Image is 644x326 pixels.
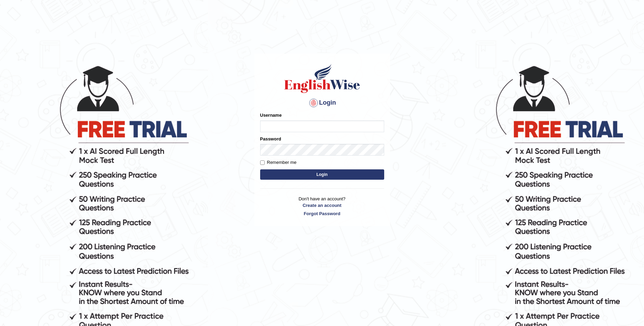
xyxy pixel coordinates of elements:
[260,159,297,166] label: Remember me
[260,112,282,118] label: Username
[283,63,361,94] img: Logo of English Wise sign in for intelligent practice with AI
[260,160,265,165] input: Remember me
[260,196,384,217] p: Don't have an account?
[260,202,384,209] a: Create an account
[260,210,384,217] a: Forgot Password
[260,136,281,142] label: Password
[260,97,384,108] h4: Login
[260,169,384,180] button: Login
